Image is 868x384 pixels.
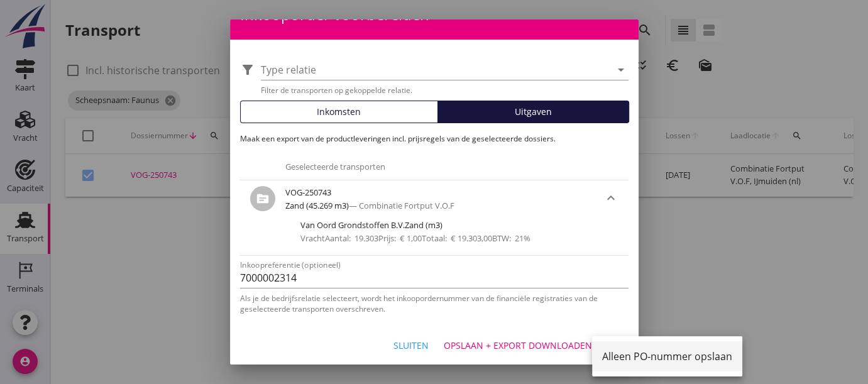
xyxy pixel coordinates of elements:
[378,233,422,244] span: Prijs: € 1,00
[250,186,275,211] i: source
[393,339,429,352] div: Sluiten
[240,101,439,123] button: Inkomsten
[240,133,629,145] p: Maak een export van de productleveringen incl. prijsregels van de geselecteerde dossiers.
[261,85,629,96] div: Filter de transporten op gekoppelde relatie.
[300,233,325,244] span: Vracht
[492,233,530,244] span: BTW: 21%
[240,62,255,77] i: filter_alt
[325,233,378,244] span: Aantal: 19.303
[405,219,442,231] span: Zand (m3)
[439,334,598,357] button: Opslaan + export downloaden
[275,155,629,180] div: Geselecteerde transporten
[444,339,592,352] div: Opslaan + export downloaden
[240,268,629,288] input: Inkoopreferentie (optioneel)
[613,62,629,77] i: arrow_drop_down
[603,190,618,206] i: keyboard_arrow_down
[383,334,439,357] button: Sluiten
[317,105,361,118] span: Inkomsten
[422,233,492,244] span: Totaal: € 19.303,00
[602,341,732,371] div: Alleen PO-nummer opslaan
[285,200,349,211] span: Zand (45.269 m3)
[285,200,583,212] div: — Combinatie Fortput V.O.F
[300,219,405,231] span: Van Oord Grondstoffen B.V.
[240,293,629,314] div: Als je de bedrijfsrelatie selecteert, wordt het inkoopordernummer van de financiële registraties ...
[515,105,552,118] span: Uitgaven
[437,101,629,123] button: Uitgaven
[285,185,583,200] div: VOG-250743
